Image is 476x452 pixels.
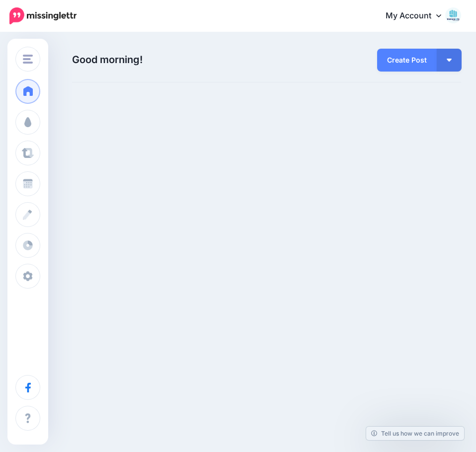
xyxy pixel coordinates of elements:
img: Missinglettr [9,7,77,24]
img: arrow-down-white.png [447,59,452,62]
img: menu.png [23,55,33,64]
span: Good morning! [72,54,143,66]
a: Create Post [377,49,437,72]
a: My Account [376,4,461,28]
a: Tell us how we can improve [366,427,464,440]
